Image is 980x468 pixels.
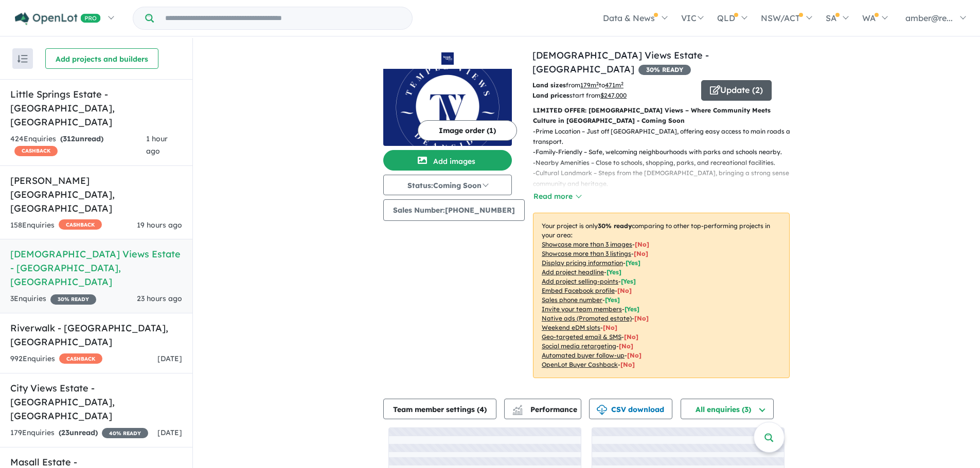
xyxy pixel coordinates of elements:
u: Geo-targeted email & SMS [542,333,621,341]
span: CASHBACK [14,146,58,156]
span: [ Yes ] [605,296,620,304]
button: Status:Coming Soon [383,175,512,195]
button: Update (2) [701,80,772,101]
span: [ No ] [634,250,648,257]
div: 3 Enquir ies [10,293,96,305]
span: 19 hours ago [137,220,182,230]
button: Team member settings (4) [383,399,496,419]
span: [DATE] [157,354,182,363]
span: 40 % READY [102,428,148,438]
a: [DEMOGRAPHIC_DATA] Views Estate - [GEOGRAPHIC_DATA] [532,49,709,75]
div: 179 Enquir ies [10,427,148,439]
p: - Family-Friendly – Safe, welcoming neighbourhoods with parks and schools nearby. [533,147,798,157]
span: CASHBACK [59,219,102,230]
u: Showcase more than 3 images [542,240,632,248]
img: Openlot PRO Logo White [15,12,101,25]
img: bar-chart.svg [512,408,523,415]
u: 179 m [580,81,599,89]
button: Read more [533,191,581,202]
button: Add projects and builders [45,48,158,69]
span: to [599,81,623,89]
span: 312 [63,134,75,143]
u: Display pricing information [542,259,623,267]
p: LIMITED OFFER: [DEMOGRAPHIC_DATA] Views – Where Community Meets Culture in [GEOGRAPHIC_DATA] - Co... [533,105,790,126]
div: 992 Enquir ies [10,353,102,365]
span: [No] [620,361,635,368]
span: Performance [514,405,577,414]
u: OpenLot Buyer Cashback [542,361,618,368]
span: 4 [479,405,484,414]
span: 1 hour ago [146,134,168,156]
span: 30 % READY [638,65,691,75]
button: CSV download [589,399,672,419]
u: $ 247,000 [600,91,627,99]
span: amber@re... [905,13,953,23]
span: [No] [619,342,633,350]
span: [ Yes ] [626,259,640,267]
div: 424 Enquir ies [10,133,146,158]
img: line-chart.svg [513,405,522,410]
span: [No] [624,333,638,341]
span: [ No ] [635,240,649,248]
u: Automated buyer follow-up [542,351,625,359]
button: All enquiries (3) [681,399,774,419]
button: Add images [383,150,512,171]
p: - Nearby Amenities – Close to schools, shopping, parks, and recreational facilities. [533,158,798,168]
u: Add project headline [542,268,604,276]
p: from [532,80,693,90]
u: Weekend eDM slots [542,324,600,331]
span: 23 [61,428,69,437]
img: sort.svg [17,55,28,63]
strong: ( unread) [60,134,103,143]
img: download icon [597,405,607,415]
span: [DATE] [157,428,182,437]
u: 471 m [605,81,623,89]
h5: Little Springs Estate - [GEOGRAPHIC_DATA] , [GEOGRAPHIC_DATA] [10,87,182,129]
sup: 2 [621,81,623,86]
a: Temple Views Estate - Deanside LogoTemple Views Estate - Deanside [383,48,512,146]
sup: 2 [596,81,599,86]
button: Sales Number:[PHONE_NUMBER] [383,199,525,221]
u: Invite your team members [542,305,622,313]
h5: [PERSON_NAME][GEOGRAPHIC_DATA] , [GEOGRAPHIC_DATA] [10,174,182,215]
p: - Prime Location – Just off [GEOGRAPHIC_DATA], offering easy access to main roads and transport. [533,126,798,147]
span: 23 hours ago [137,294,182,303]
b: 30 % ready [598,222,632,230]
img: Temple Views Estate - Deanside Logo [387,52,508,65]
span: [No] [603,324,617,331]
span: 30 % READY [50,294,96,305]
span: [No] [634,314,649,322]
h5: Riverwalk - [GEOGRAPHIC_DATA] , [GEOGRAPHIC_DATA] [10,321,182,349]
u: Sales phone number [542,296,602,304]
p: - Cultural Landmark – Steps from the [DEMOGRAPHIC_DATA], bringing a strong sense of community and... [533,168,798,189]
b: Land sizes [532,81,566,89]
strong: ( unread) [59,428,98,437]
div: 158 Enquir ies [10,219,102,232]
h5: [DEMOGRAPHIC_DATA] Views Estate - [GEOGRAPHIC_DATA] , [GEOGRAPHIC_DATA] [10,247,182,289]
h5: City Views Estate - [GEOGRAPHIC_DATA] , [GEOGRAPHIC_DATA] [10,381,182,423]
button: Performance [504,399,581,419]
u: Social media retargeting [542,342,616,350]
u: Showcase more than 3 listings [542,250,631,257]
input: Try estate name, suburb, builder or developer [156,7,410,29]
button: Image order (1) [418,120,517,141]
span: [ Yes ] [625,305,639,313]
span: [ Yes ] [621,277,636,285]
span: [ No ] [617,287,632,294]
u: Native ads (Promoted estate) [542,314,632,322]
span: [ Yes ] [607,268,621,276]
b: Land prices [532,91,569,99]
p: Your project is only comparing to other top-performing projects in your area: - - - - - - - - - -... [533,213,790,378]
p: start from [532,90,693,101]
u: Add project selling-points [542,277,618,285]
img: Temple Views Estate - Deanside [383,69,512,146]
span: [No] [627,351,642,359]
span: CASHBACK [59,353,102,364]
u: Embed Facebook profile [542,287,615,294]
